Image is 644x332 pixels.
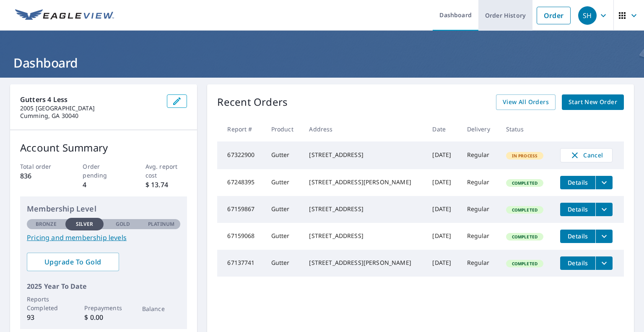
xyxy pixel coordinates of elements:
[20,94,160,105] p: Gutters 4 Less
[217,250,264,277] td: 67137741
[309,151,419,159] div: [STREET_ADDRESS]
[565,205,590,213] span: Details
[560,176,595,189] button: detailsBtn-67248395
[20,171,62,181] p: 836
[145,180,187,190] p: $ 13.74
[569,150,604,160] span: Cancel
[426,117,460,141] th: Date
[217,141,264,169] td: 67322900
[426,141,460,169] td: [DATE]
[27,253,119,271] a: Upgrade To Gold
[309,232,419,240] div: [STREET_ADDRESS]
[565,178,590,186] span: Details
[562,94,624,110] a: Start New Order
[595,176,613,189] button: filesDropdownBtn-67248395
[36,220,57,228] p: Bronze
[426,169,460,196] td: [DATE]
[142,304,181,313] p: Balance
[217,117,264,141] th: Report #
[507,261,543,267] span: Completed
[560,148,613,162] button: Cancel
[265,117,303,141] th: Product
[217,196,264,223] td: 67159867
[83,162,125,180] p: Order pending
[507,207,543,213] span: Completed
[265,141,303,169] td: Gutter
[116,220,130,228] p: Gold
[426,196,460,223] td: [DATE]
[460,223,499,250] td: Regular
[217,223,264,250] td: 67159068
[507,180,543,186] span: Completed
[578,6,597,25] div: SH
[507,153,543,159] span: In Process
[76,220,93,228] p: Silver
[265,169,303,196] td: Gutter
[460,250,499,277] td: Regular
[560,203,595,216] button: detailsBtn-67159867
[595,256,613,270] button: filesDropdownBtn-67137741
[83,180,125,190] p: 4
[20,112,160,120] p: Cumming, GA 30040
[27,312,65,322] p: 93
[10,54,634,71] h1: Dashboard
[426,250,460,277] td: [DATE]
[27,233,180,243] a: Pricing and membership levels
[27,295,65,312] p: Reports Completed
[496,94,556,110] a: View All Orders
[34,257,112,267] span: Upgrade To Gold
[309,178,419,186] div: [STREET_ADDRESS][PERSON_NAME]
[217,169,264,196] td: 67248395
[499,117,554,141] th: Status
[309,205,419,213] div: [STREET_ADDRESS]
[20,105,160,112] p: 2005 [GEOGRAPHIC_DATA]
[265,196,303,223] td: Gutter
[565,232,590,240] span: Details
[537,7,571,24] a: Order
[460,141,499,169] td: Regular
[20,162,62,171] p: Total order
[145,162,187,180] p: Avg. report cost
[569,97,617,107] span: Start New Order
[84,312,123,322] p: $ 0.00
[460,169,499,196] td: Regular
[460,196,499,223] td: Regular
[265,250,303,277] td: Gutter
[217,94,288,110] p: Recent Orders
[302,117,426,141] th: Address
[265,223,303,250] td: Gutter
[595,230,613,243] button: filesDropdownBtn-67159068
[595,203,613,216] button: filesDropdownBtn-67159867
[27,203,180,214] p: Membership Level
[27,281,180,291] p: 2025 Year To Date
[84,303,123,312] p: Prepayments
[503,97,549,107] span: View All Orders
[507,234,543,240] span: Completed
[148,220,174,228] p: Platinum
[560,256,595,270] button: detailsBtn-67137741
[309,259,419,267] div: [STREET_ADDRESS][PERSON_NAME]
[460,117,499,141] th: Delivery
[565,259,590,267] span: Details
[20,140,187,155] p: Account Summary
[560,230,595,243] button: detailsBtn-67159068
[15,9,114,22] img: EV Logo
[426,223,460,250] td: [DATE]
